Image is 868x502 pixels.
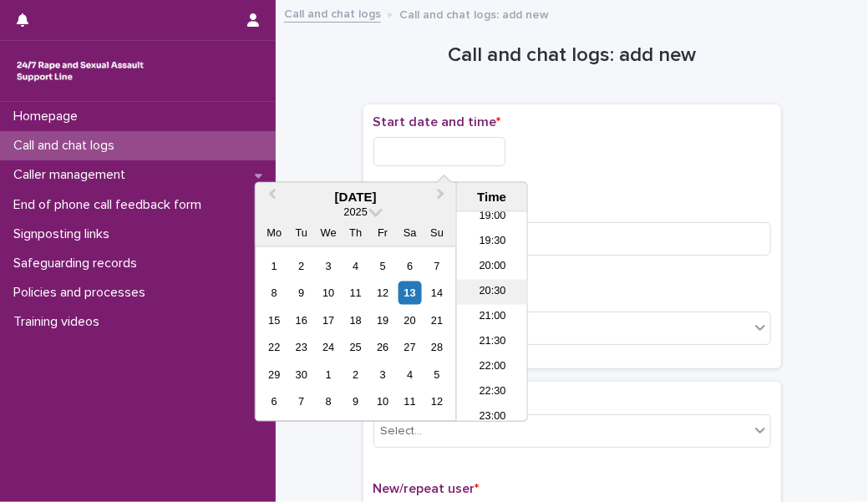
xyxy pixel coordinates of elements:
div: Choose Friday, 3 October 2025 [372,363,394,386]
div: Choose Sunday, 5 October 2025 [426,363,449,386]
div: month 2025-09 [261,252,450,415]
p: Training videos [7,314,113,330]
div: Choose Wednesday, 3 September 2025 [317,255,340,277]
div: Choose Thursday, 4 September 2025 [344,255,367,277]
div: Choose Saturday, 4 October 2025 [398,363,421,386]
div: Choose Tuesday, 9 September 2025 [290,281,312,304]
li: 19:30 [457,230,528,255]
div: Choose Friday, 26 September 2025 [372,336,394,358]
button: Next Month [429,185,456,211]
div: Choose Saturday, 13 September 2025 [398,281,421,304]
div: Choose Thursday, 25 September 2025 [344,336,367,358]
div: Choose Tuesday, 30 September 2025 [290,363,312,386]
div: Choose Sunday, 7 September 2025 [426,255,449,277]
p: Homepage [7,109,91,124]
div: Choose Wednesday, 24 September 2025 [317,336,340,358]
div: Choose Sunday, 12 October 2025 [426,390,449,413]
p: Call and chat logs [7,138,128,154]
p: Signposting links [7,226,123,242]
div: Choose Thursday, 2 October 2025 [344,363,367,386]
div: Choose Tuesday, 2 September 2025 [290,255,312,277]
div: Mo [263,221,286,244]
div: Choose Saturday, 20 September 2025 [398,309,421,332]
div: Choose Friday, 12 September 2025 [372,281,394,304]
div: We [317,221,340,244]
div: Choose Tuesday, 7 October 2025 [290,390,312,413]
div: [DATE] [256,190,456,205]
div: Choose Friday, 10 October 2025 [372,390,394,413]
div: Choose Thursday, 18 September 2025 [344,309,367,332]
div: Choose Saturday, 6 September 2025 [398,255,421,277]
p: Safeguarding records [7,256,150,271]
li: 22:30 [457,380,528,405]
span: 2025 [343,205,367,218]
div: Choose Saturday, 11 October 2025 [398,390,421,413]
p: Policies and processes [7,285,159,301]
p: End of phone call feedback form [7,197,215,213]
div: Tu [290,221,312,244]
div: Choose Thursday, 11 September 2025 [344,281,367,304]
img: rhQMoQhaT3yELyF149Cw [13,54,147,88]
div: Choose Sunday, 14 September 2025 [426,281,449,304]
div: Choose Wednesday, 17 September 2025 [317,309,340,332]
li: 20:30 [457,280,528,305]
p: Caller management [7,167,139,183]
div: Choose Monday, 6 October 2025 [263,390,286,413]
span: New/repeat user [373,482,480,495]
div: Th [344,221,367,244]
div: Choose Wednesday, 8 October 2025 [317,390,340,413]
div: Choose Thursday, 9 October 2025 [344,390,367,413]
span: Start date and time [373,115,501,129]
div: Time [461,190,523,205]
li: 21:00 [457,305,528,330]
li: 19:00 [457,205,528,230]
div: Choose Sunday, 28 September 2025 [426,336,449,358]
div: Choose Saturday, 27 September 2025 [398,336,421,358]
div: Choose Wednesday, 10 September 2025 [317,281,340,304]
div: Su [426,221,449,244]
div: Fr [372,221,394,244]
h1: Call and chat logs: add new [363,43,781,68]
div: Choose Monday, 15 September 2025 [263,309,286,332]
li: 23:00 [457,405,528,430]
div: Choose Wednesday, 1 October 2025 [317,363,340,386]
button: Previous Month [257,185,284,211]
a: Call and chat logs [284,3,381,23]
div: Choose Monday, 8 September 2025 [263,281,286,304]
div: Choose Monday, 29 September 2025 [263,363,286,386]
div: Choose Friday, 19 September 2025 [372,309,394,332]
div: Choose Sunday, 21 September 2025 [426,309,449,332]
div: Choose Monday, 1 September 2025 [263,255,286,277]
div: Choose Friday, 5 September 2025 [372,255,394,277]
div: Sa [398,221,421,244]
li: 22:00 [457,355,528,380]
div: Choose Tuesday, 23 September 2025 [290,336,312,358]
div: Choose Tuesday, 16 September 2025 [290,309,312,332]
div: Select... [381,423,423,440]
li: 20:00 [457,255,528,280]
p: Call and chat logs: add new [399,4,549,23]
li: 21:30 [457,330,528,355]
div: Choose Monday, 22 September 2025 [263,336,286,358]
